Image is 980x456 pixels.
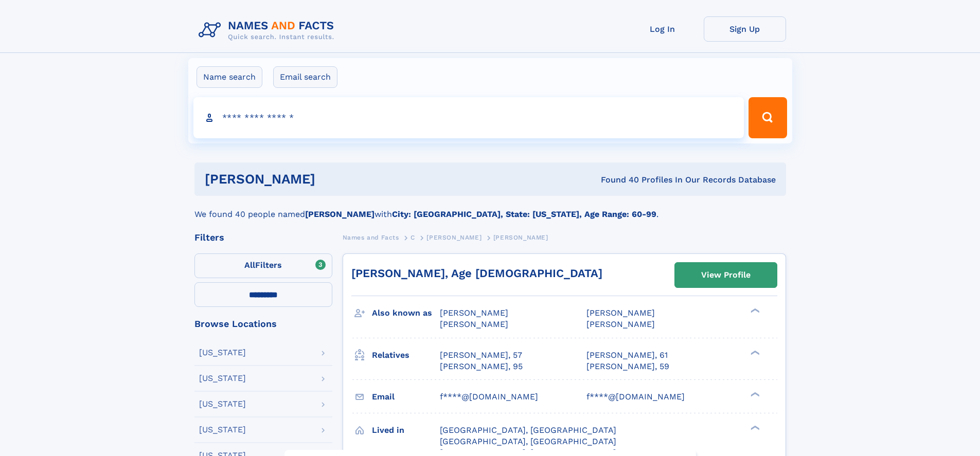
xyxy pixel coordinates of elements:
[273,66,337,88] label: Email search
[411,234,415,241] span: C
[701,263,751,287] div: View Profile
[426,234,482,241] span: [PERSON_NAME]
[372,388,440,406] h3: Email
[440,361,523,372] a: [PERSON_NAME], 95
[440,319,508,329] span: [PERSON_NAME]
[586,350,668,361] a: [PERSON_NAME], 61
[426,231,482,244] a: [PERSON_NAME]
[372,346,440,364] h3: Relatives
[586,361,669,372] a: [PERSON_NAME], 59
[440,436,616,446] span: [GEOGRAPHIC_DATA], [GEOGRAPHIC_DATA]
[440,308,508,318] span: [PERSON_NAME]
[748,349,760,356] div: ❯
[748,424,760,431] div: ❯
[199,426,246,434] div: [US_STATE]
[199,349,246,357] div: [US_STATE]
[748,307,760,314] div: ❯
[621,16,704,42] a: Log In
[586,319,655,329] span: [PERSON_NAME]
[194,253,332,278] label: Filters
[351,267,602,280] a: [PERSON_NAME], Age [DEMOGRAPHIC_DATA]
[194,233,332,242] div: Filters
[244,260,255,270] span: All
[199,400,246,408] div: [US_STATE]
[493,234,548,241] span: [PERSON_NAME]
[194,196,786,221] div: We found 40 people named with .
[675,263,777,287] a: View Profile
[748,391,760,397] div: ❯
[440,425,616,435] span: [GEOGRAPHIC_DATA], [GEOGRAPHIC_DATA]
[440,350,522,361] a: [PERSON_NAME], 57
[199,374,246,382] div: [US_STATE]
[458,174,776,186] div: Found 40 Profiles In Our Records Database
[205,173,458,186] h1: [PERSON_NAME]
[372,304,440,322] h3: Also known as
[193,97,744,138] input: search input
[343,231,399,244] a: Names and Facts
[411,231,415,244] a: C
[749,97,787,138] button: Search Button
[392,209,656,219] b: City: [GEOGRAPHIC_DATA], State: [US_STATE], Age Range: 60-99
[586,308,655,318] span: [PERSON_NAME]
[194,319,332,329] div: Browse Locations
[704,16,786,42] a: Sign Up
[305,209,375,219] b: [PERSON_NAME]
[197,66,262,88] label: Name search
[372,422,440,439] h3: Lived in
[194,16,343,44] img: Logo Names and Facts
